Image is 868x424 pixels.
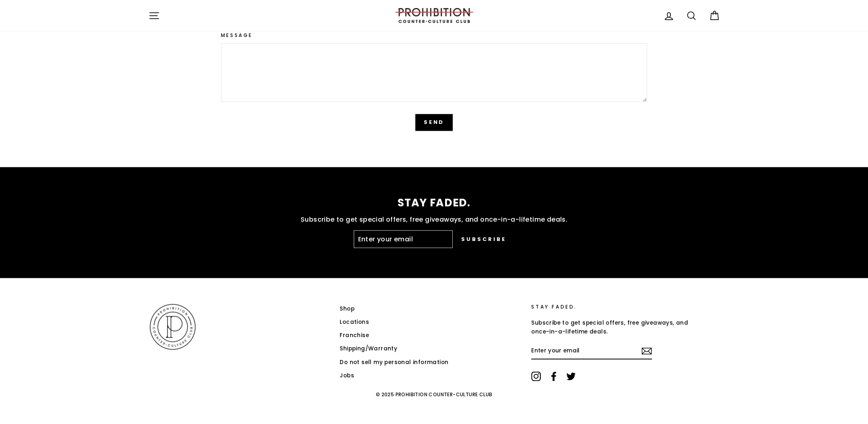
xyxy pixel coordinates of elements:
[394,8,474,23] img: PROHIBITION COUNTER-CULTURE CLUB
[221,31,647,39] label: Message
[340,356,448,368] a: Do not sell my personal information
[148,197,720,208] p: STAY FADED.
[531,318,690,336] p: Subscribe to get special offers, free giveaways, and once-in-a-lifetime deals.
[340,303,355,315] a: Shop
[148,303,197,351] img: PROHIBITION COUNTER-CULTURE CLUB
[148,387,720,401] p: © 2025 PROHIBITION COUNTER-CULTURE CLUB
[531,342,652,360] input: Enter your email
[340,342,397,354] a: Shipping/Warranty
[453,230,514,248] button: Subscribe
[354,230,453,248] input: Enter your email
[531,303,690,310] p: STAY FADED.
[461,235,506,243] span: Subscribe
[415,114,453,131] button: Send
[148,214,720,224] p: Subscribe to get special offers, free giveaways, and once-in-a-lifetime deals.
[340,316,369,328] a: Locations
[340,329,369,341] a: Franchise
[340,369,354,381] a: Jobs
